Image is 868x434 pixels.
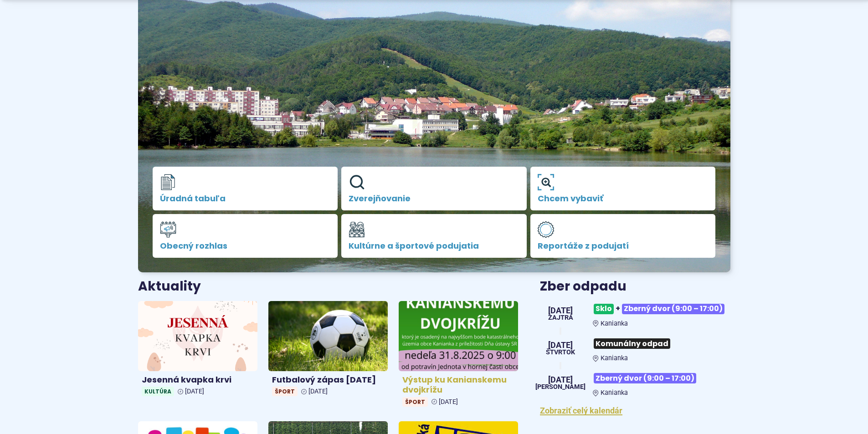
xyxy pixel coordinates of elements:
span: Sklo [594,304,614,314]
span: Zverejňovanie [349,194,519,203]
h3: Zber odpadu [540,280,730,294]
span: [DATE] [546,341,575,349]
span: Šport [272,387,298,396]
span: Kanianka [601,354,628,362]
a: Kultúrne a športové podujatia [341,214,527,258]
span: Komunálny odpad [594,338,670,349]
span: Zberný dvor (9:00 – 17:00) [594,373,696,383]
span: [DATE] [185,388,204,395]
a: Úradná tabuľa [153,167,338,210]
a: Komunálny odpad Kanianka [DATE] štvrtok [540,335,730,362]
a: Futbalový zápas [DATE] Šport [DATE] [268,301,388,400]
span: Úradná tabuľa [160,194,331,203]
span: [DATE] [548,306,573,315]
h4: Futbalový zápas [DATE] [272,375,384,385]
a: Reportáže z podujatí [530,214,716,258]
a: Jesenná kvapka krvi Kultúra [DATE] [138,301,257,400]
span: Kultúrne a športové podujatia [349,241,519,250]
span: Zajtra [548,315,573,321]
span: Kultúra [142,387,174,396]
span: Obecný rozhlas [160,241,331,250]
a: Chcem vybaviť [530,167,716,210]
span: Zberný dvor (9:00 – 17:00) [622,304,724,314]
a: Obecný rozhlas [153,214,338,258]
span: [DATE] [439,398,458,406]
span: [DATE] [535,376,586,384]
a: Zobraziť celý kalendár [540,406,622,415]
a: Výstup ku Kanianskemu dvojkrížu Šport [DATE] [399,301,518,410]
span: Chcem vybaviť [538,194,709,203]
h3: Aktuality [138,280,201,294]
span: [PERSON_NAME] [535,384,586,390]
span: Šport [402,397,428,407]
h4: Jesenná kvapka krvi [142,375,254,385]
span: Kanianka [601,389,628,397]
h4: Výstup ku Kanianskemu dvojkrížu [402,375,514,395]
a: Zberný dvor (9:00 – 17:00) Kanianka [DATE] [PERSON_NAME] [540,369,730,397]
span: Reportáže z podujatí [538,241,709,250]
span: štvrtok [546,349,575,356]
h3: + [593,300,730,318]
span: Kanianka [601,320,628,327]
a: Zverejňovanie [341,167,527,210]
span: [DATE] [308,388,328,395]
a: Sklo+Zberný dvor (9:00 – 17:00) Kanianka [DATE] Zajtra [540,300,730,327]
